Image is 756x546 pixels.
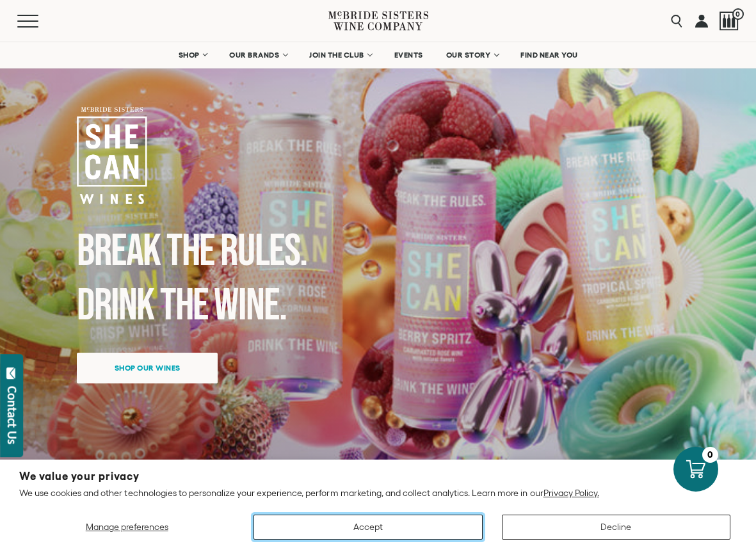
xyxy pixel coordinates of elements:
[221,42,294,68] a: OUR BRANDS
[386,42,431,68] a: EVENTS
[6,386,19,444] div: Contact Us
[170,42,214,68] a: SHOP
[77,279,154,333] span: Drink
[19,487,737,499] p: We use cookies and other technologies to personalize your experience, perform marketing, and coll...
[86,522,168,532] span: Manage preferences
[520,51,578,60] span: FIND NEAR YOU
[229,51,279,60] span: OUR BRANDS
[220,225,307,278] span: Rules.
[543,488,599,498] a: Privacy Policy.
[502,515,730,540] button: Decline
[19,515,234,540] button: Manage preferences
[301,42,380,68] a: JOIN THE CLUB
[732,8,744,20] span: 0
[77,353,218,383] a: Shop our wines
[702,447,718,463] div: 0
[17,15,63,28] button: Mobile Menu Trigger
[77,225,161,278] span: Break
[178,51,200,60] span: SHOP
[446,51,491,60] span: OUR STORY
[309,51,364,60] span: JOIN THE CLUB
[438,42,506,68] a: OUR STORY
[19,471,737,482] h2: We value your privacy
[160,279,208,333] span: the
[214,279,286,333] span: Wine.
[394,51,423,60] span: EVENTS
[92,355,203,380] span: Shop our wines
[166,225,214,278] span: the
[512,42,586,68] a: FIND NEAR YOU
[253,515,482,540] button: Accept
